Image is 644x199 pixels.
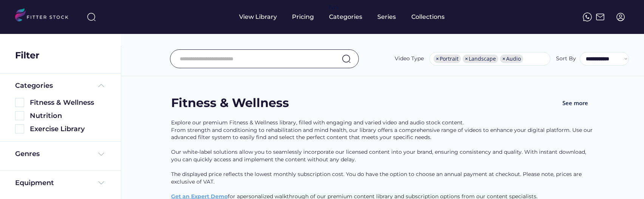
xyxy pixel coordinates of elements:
[556,55,576,63] div: Sort By
[97,178,106,187] img: Frame%20%284%29.svg
[434,55,461,63] li: Portrait
[395,55,424,63] div: Video Type
[30,124,106,134] div: Exercise Library
[171,171,583,185] span: The displayed price reflects the lowest monthly subscription cost. You do have the option to choo...
[15,111,24,120] img: Rectangle%205126.svg
[463,55,498,63] li: Landscape
[411,13,445,21] div: Collections
[342,54,351,63] img: search-normal.svg
[616,12,625,21] img: profile-circle.svg
[15,149,40,159] div: Genres
[377,13,396,21] div: Series
[171,95,289,112] div: Fitness & Wellness
[15,49,39,62] div: Filter
[556,95,594,112] button: See more
[87,12,96,21] img: search-normal%203.svg
[15,8,75,24] img: LOGO.svg
[15,81,53,90] div: Categories
[30,98,106,107] div: Fitness & Wellness
[239,13,277,21] div: View Library
[97,81,106,90] img: Frame%20%285%29.svg
[583,12,592,21] img: meteor-icons_whatsapp%20%281%29.svg
[15,98,24,107] img: Rectangle%205126.svg
[15,178,54,188] div: Equipment
[97,150,106,159] img: Frame%20%284%29.svg
[30,111,106,121] div: Nutrition
[502,56,505,61] span: ×
[436,56,439,61] span: ×
[15,124,24,133] img: Rectangle%205126.svg
[329,13,362,21] div: Categories
[596,12,605,21] img: Frame%2051.svg
[329,4,339,11] div: fvck
[500,55,523,63] li: Audio
[465,56,468,61] span: ×
[292,13,314,21] div: Pricing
